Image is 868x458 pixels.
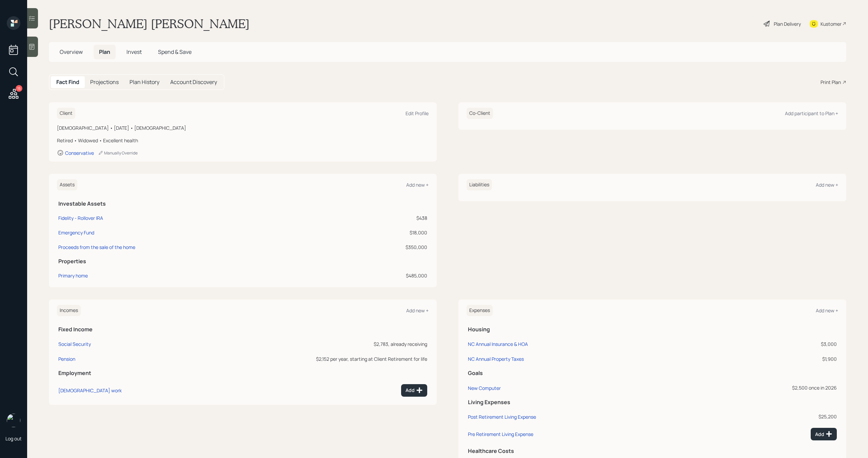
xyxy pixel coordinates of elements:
div: Add new + [816,307,838,314]
h5: Housing [468,326,837,333]
h6: Co-Client [467,108,493,119]
div: $18,000 [343,229,427,236]
h5: Account Discovery [170,79,217,85]
img: michael-russo-headshot.png [7,414,20,427]
h6: Assets [57,179,77,190]
h1: [PERSON_NAME] [PERSON_NAME] [49,16,250,31]
div: $2,152 per year, starting at Client Retirement for life [195,355,427,362]
h5: Investable Assets [58,201,427,207]
div: 15 [16,85,22,92]
h5: Living Expenses [468,399,837,405]
h5: Fact Find [56,79,79,85]
span: Invest [126,48,142,56]
div: [DEMOGRAPHIC_DATA] work [58,387,122,394]
div: Social Security [58,341,91,347]
div: Add new + [406,307,429,314]
span: Overview [60,48,83,56]
h5: Employment [58,370,427,376]
div: Add participant to Plan + [785,110,838,117]
div: [DEMOGRAPHIC_DATA] • [DATE] • [DEMOGRAPHIC_DATA] [57,124,429,131]
div: Add new + [406,182,429,188]
div: Pension [58,356,75,362]
div: $3,000 [696,340,837,348]
span: Plan [99,48,110,56]
div: Retired • Widowed • Excellent health [57,137,429,144]
h6: Incomes [57,305,81,316]
div: Add [815,431,832,437]
h5: Properties [58,258,427,265]
div: Plan Delivery [774,20,801,27]
h5: Fixed Income [58,326,427,333]
div: $438 [343,214,427,222]
div: NC Annual Insurance & HOA [468,341,528,347]
div: NC Annual Property Taxes [468,356,524,362]
h6: Client [57,108,75,119]
div: Print Plan [821,79,841,86]
div: $2,500 once in 2026 [696,384,837,391]
div: Primary home [58,272,88,279]
div: Conservative [65,150,94,156]
h5: Projections [90,79,119,85]
div: Emergency Fund [58,229,94,236]
div: Proceeds from the sale of the home [58,244,135,251]
h5: Goals [468,370,837,376]
h5: Healthcare Costs [468,448,837,454]
div: Manually Override [98,150,138,156]
h5: Plan History [130,79,159,85]
div: New Computer [468,385,501,391]
div: $25,200 [696,413,837,420]
div: Add new + [816,182,838,188]
div: Kustomer [821,20,842,27]
div: Edit Profile [406,110,429,117]
div: $350,000 [343,244,427,251]
div: $485,000 [343,272,427,279]
button: Add [401,384,427,397]
div: $1,900 [696,355,837,362]
button: Add [811,428,837,440]
h6: Liabilities [467,179,492,190]
div: Pre Retirement Living Expense [468,431,533,437]
span: Spend & Save [158,48,192,56]
h6: Expenses [467,305,493,316]
div: $2,783, already receiving [195,340,427,348]
div: Log out [5,435,22,442]
div: Add [406,387,423,394]
div: Post Retirement Living Expense [468,414,536,420]
div: Fidelity - Rollover IRA [58,214,103,222]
